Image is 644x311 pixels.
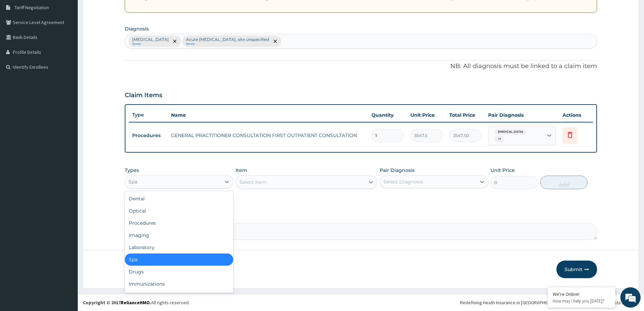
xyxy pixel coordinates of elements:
[168,108,368,122] th: Name
[485,108,559,122] th: Pair Diagnosis
[495,129,526,135] span: [MEDICAL_DATA]
[129,129,168,142] td: Procedures
[553,298,610,304] p: How may I help you today?
[125,241,233,253] div: Laboratory
[128,178,137,185] div: Spa
[125,290,233,302] div: Others
[186,37,269,42] p: Acute [MEDICAL_DATA], site unspecified
[125,253,233,266] div: Spa
[407,108,446,122] th: Unit Price
[132,42,169,46] small: Query
[125,92,162,99] h3: Claim Items
[460,299,639,306] div: Redefining Heath Insurance in [GEOGRAPHIC_DATA] using Telemedicine and Data Science!
[380,167,414,174] label: Pair Diagnosis
[446,108,485,122] th: Total Price
[491,167,515,174] label: Unit Price
[125,278,233,290] div: Immunizations
[13,34,27,51] img: d_794563401_company_1708531726252_794563401
[368,108,407,122] th: Quantity
[3,185,129,208] textarea: Type your message and hit 'Enter'
[125,214,597,219] label: Comment
[236,167,247,174] label: Item
[78,294,644,311] footer: All rights reserved.
[39,85,93,154] span: We're online!
[540,176,588,189] button: Add
[121,299,150,306] a: RelianceHMO
[186,42,269,46] small: Query
[272,38,278,44] span: remove selection option
[129,109,168,121] th: Type
[132,37,169,42] p: [MEDICAL_DATA]
[556,261,597,278] button: Submit
[125,193,233,205] div: Dental
[15,4,49,10] span: Tariff Negotiation
[168,129,368,142] td: GENERAL PRACTITIONER CONSULTATION FIRST OUTPATIENT CONSULTATION
[125,168,139,173] label: Types
[559,108,593,122] th: Actions
[125,62,597,71] p: NB: All diagnosis must be linked to a claim item
[495,136,504,142] span: + 1
[125,266,233,278] div: Drugs
[383,178,423,185] div: Select Diagnosis
[111,3,127,20] div: Minimize live chat window
[125,217,233,229] div: Procedures
[125,25,149,32] label: Diagnosis
[553,291,610,297] div: We're Online!
[125,229,233,241] div: Imaging
[83,299,151,306] strong: Copyright © 2017 .
[125,205,233,217] div: Optical
[172,38,178,44] span: remove selection option
[35,38,114,47] div: Chat with us now
[239,179,266,185] div: Select Item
